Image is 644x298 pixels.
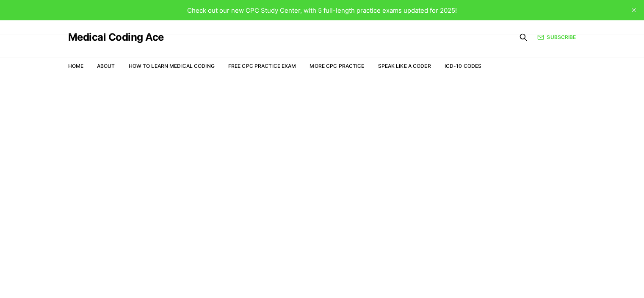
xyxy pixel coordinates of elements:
span: Check out our new CPC Study Center, with 5 full-length practice exams updated for 2025! [187,6,457,14]
a: ICD-10 Codes [445,63,481,69]
a: How to Learn Medical Coding [129,63,215,69]
a: Speak Like a Coder [378,63,431,69]
a: Medical Coding Ace [68,32,164,42]
a: Subscribe [537,33,576,41]
a: About [97,63,115,69]
a: Home [68,63,83,69]
a: More CPC Practice [310,63,364,69]
iframe: portal-trigger [506,256,644,298]
a: Free CPC Practice Exam [228,63,296,69]
button: close [627,3,641,17]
